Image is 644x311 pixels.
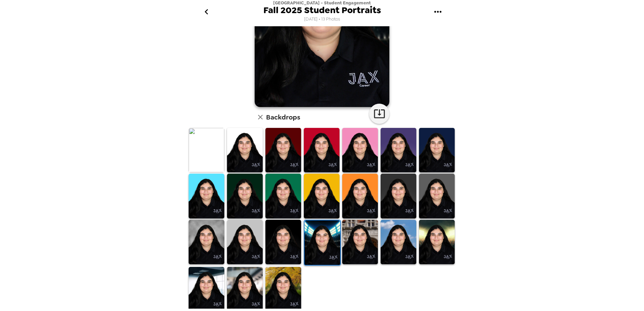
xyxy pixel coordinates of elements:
span: Fall 2025 Student Portraits [263,6,381,15]
h6: Backdrops [266,112,300,123]
button: gallery menu [427,1,449,23]
span: [DATE] • 13 Photos [304,15,340,24]
button: go back [195,1,217,23]
img: Original [189,128,224,173]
